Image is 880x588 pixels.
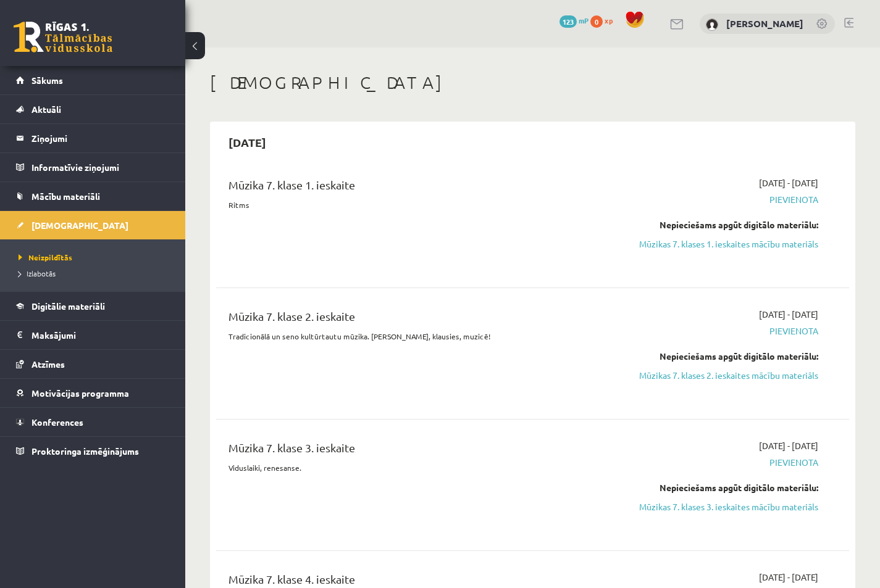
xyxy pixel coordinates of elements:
[31,300,105,312] span: Digitālie materiāli
[228,308,616,331] div: Mūzika 7. klase 2. ieskaite
[634,481,818,494] div: Nepieciešams apgūt digitālo materiālu:
[559,15,577,28] span: 123
[31,321,170,349] legend: Maksājumi
[590,15,619,25] a: 0 xp
[590,15,603,28] span: 0
[228,331,616,342] p: Tradicionālā un seno kultūrtautu mūzika. [PERSON_NAME], klausies, muzicē!
[14,22,112,52] a: Rīgas 1. Tālmācības vidusskola
[16,321,170,349] a: Maksājumi
[605,15,613,25] span: xp
[16,182,170,210] a: Mācību materiāli
[31,416,83,428] span: Konferences
[634,193,818,206] span: Pievienota
[19,252,72,262] span: Neizpildītās
[16,350,170,378] a: Atzīmes
[19,252,173,263] a: Neizpildītās
[16,379,170,407] a: Motivācijas programma
[228,439,616,462] div: Mūzika 7. klase 3. ieskaite
[19,268,56,278] span: Izlabotās
[31,387,129,399] span: Motivācijas programma
[634,218,818,231] div: Nepieciešams apgūt digitālo materiālu:
[210,72,855,93] h1: [DEMOGRAPHIC_DATA]
[559,15,589,25] a: 123 mP
[16,437,170,465] a: Proktoringa izmēģinājums
[16,211,170,239] a: [DEMOGRAPHIC_DATA]
[634,500,818,513] a: Mūzikas 7. klases 3. ieskaites mācību materiāls
[16,153,170,181] a: Informatīvie ziņojumi
[634,325,818,337] span: Pievienota
[216,128,279,157] h2: [DATE]
[634,456,818,469] span: Pievienota
[16,408,170,436] a: Konferences
[31,104,61,115] span: Aktuāli
[228,176,616,199] div: Mūzika 7. klase 1. ieskaite
[579,15,589,25] span: mP
[16,66,170,94] a: Sākums
[16,124,170,152] a: Ziņojumi
[634,369,818,382] a: Mūzikas 7. klases 2. ieskaites mācību materiāls
[759,308,818,321] span: [DATE] - [DATE]
[31,358,65,370] span: Atzīmes
[19,268,173,279] a: Izlabotās
[228,462,616,473] p: Viduslaiki, renesanse.
[759,571,818,584] span: [DATE] - [DATE]
[706,19,718,31] img: Kirils Ivaņeckis
[759,439,818,452] span: [DATE] - [DATE]
[228,199,616,210] p: Ritms
[31,191,100,202] span: Mācību materiāli
[726,17,803,30] a: [PERSON_NAME]
[16,95,170,123] a: Aktuāli
[31,445,139,457] span: Proktoringa izmēģinājums
[31,75,63,86] span: Sākums
[31,153,170,181] legend: Informatīvie ziņojumi
[16,292,170,320] a: Digitālie materiāli
[759,176,818,189] span: [DATE] - [DATE]
[634,238,818,251] a: Mūzikas 7. klases 1. ieskaites mācību materiāls
[634,350,818,363] div: Nepieciešams apgūt digitālo materiālu:
[31,220,128,231] span: [DEMOGRAPHIC_DATA]
[31,124,170,152] legend: Ziņojumi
